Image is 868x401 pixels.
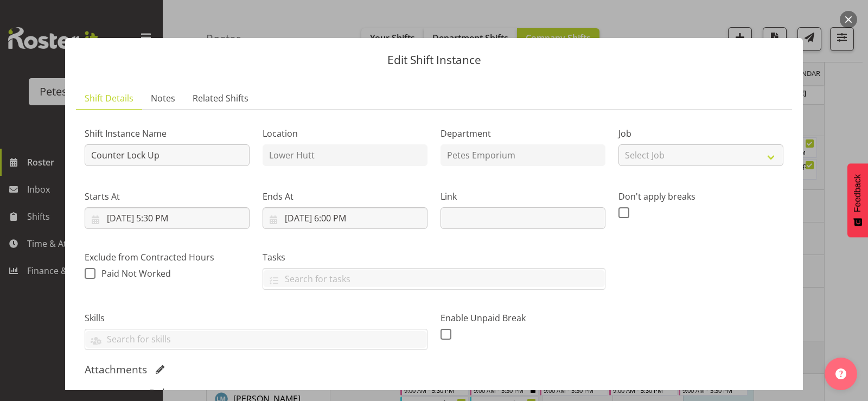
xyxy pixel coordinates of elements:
[263,251,605,264] label: Tasks
[441,127,605,140] label: Department
[85,92,133,105] span: Shift Details
[618,190,783,203] label: Don't apply breaks
[85,190,250,203] label: Starts At
[151,92,175,105] span: Notes
[85,251,250,264] label: Exclude from Contracted Hours
[85,144,250,166] input: Shift Instance Name
[618,127,783,140] label: Job
[149,387,718,400] h5: Roles
[76,54,792,66] p: Edit Shift Instance
[441,190,605,203] label: Link
[263,270,605,287] input: Search for tasks
[85,207,250,229] input: Click to select...
[441,311,605,324] label: Enable Unpaid Break
[85,363,147,376] h5: Attachments
[263,127,427,140] label: Location
[835,368,846,379] img: help-xxl-2.png
[263,190,427,203] label: Ends At
[101,268,171,279] span: Paid Not Worked
[853,174,863,212] span: Feedback
[85,127,250,140] label: Shift Instance Name
[847,163,868,237] button: Feedback - Show survey
[85,331,427,348] input: Search for skills
[193,92,248,105] span: Related Shifts
[85,311,427,324] label: Skills
[263,207,427,229] input: Click to select...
